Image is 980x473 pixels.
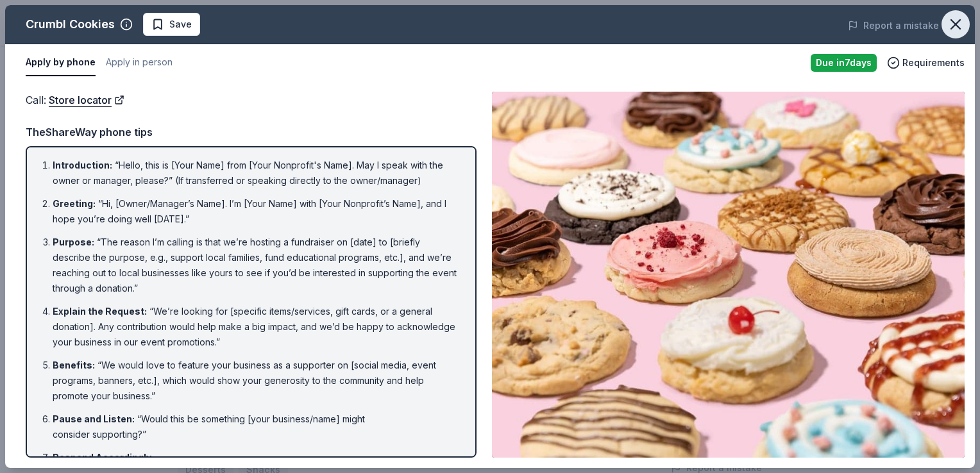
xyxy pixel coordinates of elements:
li: “Hello, this is [Your Name] from [Your Nonprofit's Name]. May I speak with the owner or manager, ... [53,158,457,188]
div: Call : [26,92,477,108]
span: Pause and Listen : [53,413,135,424]
button: Apply by phone [26,49,96,76]
button: Report a mistake [848,18,939,33]
span: Requirements [902,55,965,71]
span: Introduction : [53,160,112,170]
button: Apply in person [106,49,173,76]
li: “Hi, [Owner/Manager’s Name]. I’m [Your Name] with [Your Nonprofit’s Name], and I hope you’re doin... [53,196,457,227]
div: Due in 7 days [811,54,877,72]
span: Explain the Request : [53,306,147,317]
span: Purpose : [53,236,94,247]
span: Save [169,17,192,32]
span: Benefits : [53,360,95,370]
div: TheShareWay phone tips [26,124,477,140]
span: Respond Accordingly : [53,452,154,463]
a: Store locator [49,92,124,108]
button: Save [143,13,200,36]
li: “The reason I’m calling is that we’re hosting a fundraiser on [date] to [briefly describe the pur... [53,235,457,296]
li: “We’re looking for [specific items/services, gift cards, or a general donation]. Any contribution... [53,304,457,350]
li: “Would this be something [your business/name] might consider supporting?” [53,411,457,442]
li: “We would love to feature your business as a supporter on [social media, event programs, banners,... [53,358,457,404]
button: Requirements [887,55,965,71]
img: Image for Crumbl Cookies [492,92,965,458]
div: Crumbl Cookies [26,14,115,35]
span: Greeting : [53,198,96,209]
